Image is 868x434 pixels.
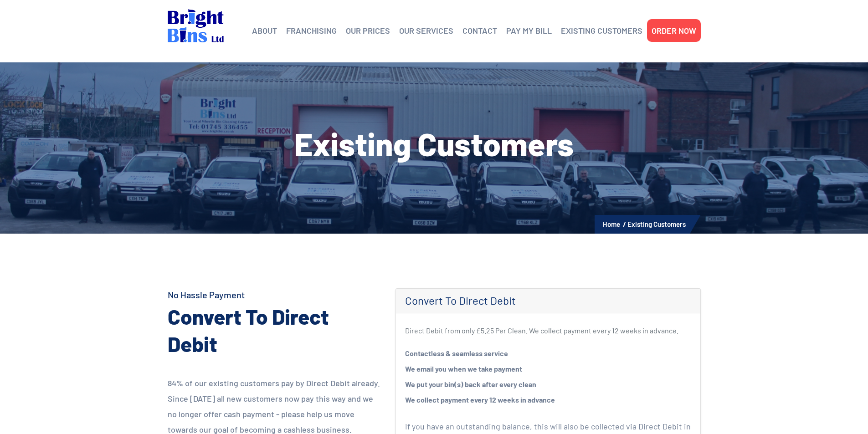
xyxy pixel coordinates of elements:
a: OUR SERVICES [399,24,453,37]
h2: Convert To Direct Debit [168,303,382,357]
a: EXISTING CUSTOMERS [561,24,642,37]
h4: No Hassle Payment [168,288,382,301]
a: CONTACT [462,24,497,37]
h4: Convert To Direct Debit [405,294,691,307]
a: OUR PRICES [346,24,390,37]
a: PAY MY BILL [506,24,552,37]
li: Contactless & seamless service [405,346,691,361]
a: ABOUT [252,24,277,37]
a: ORDER NOW [652,24,696,37]
h1: Existing Customers [168,128,701,159]
li: We put your bin(s) back after every clean [405,377,691,392]
li: We email you when we take payment [405,361,691,377]
li: We collect payment every 12 weeks in advance [405,392,691,408]
small: Direct Debit from only £5.25 Per Clean. We collect payment every 12 weeks in advance. [405,326,678,335]
a: FRANCHISING [286,24,337,37]
a: Home [603,220,620,228]
li: Existing Customers [627,218,686,230]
